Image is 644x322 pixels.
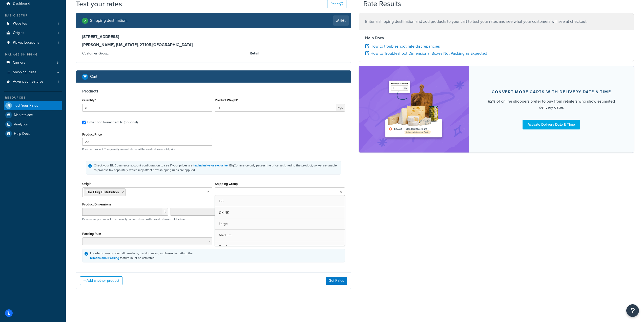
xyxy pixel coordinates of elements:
span: Shipping Rules [13,70,36,74]
div: Enter additional details (optional) [87,119,138,126]
span: Websites [13,22,27,26]
img: feature-image-ddt-36eae7f7280da8017bfb280eaccd9c446f90b1fe08728e4019434db127062ab4.png [382,74,445,145]
a: Carriers3 [4,58,62,67]
span: 1 [58,22,59,26]
span: Medium [219,233,231,238]
label: Shipping Group [215,182,238,186]
label: Product Dimensions [82,202,111,206]
a: Activate Delivery Date & Time [523,120,580,129]
li: Origins [4,28,62,38]
span: Advanced Features [13,80,44,84]
span: 1 [58,80,59,84]
span: Large [219,221,228,226]
span: D8 [219,198,223,204]
li: Carriers [4,58,62,67]
a: How to troubleshoot rate discrepancies [365,43,440,49]
input: 0.00 [215,104,336,111]
label: Origin [82,182,91,186]
a: Marketplace [4,110,62,120]
div: Check your BigCommerce account configuration to see if your prices are . BigCommerce only passes ... [94,163,339,172]
span: L [163,208,168,216]
div: In order to use product dimensions, packing rules, and boxes for rating, the feature must be acti... [90,251,193,260]
a: Help Docs [4,129,62,138]
div: Convert more carts with delivery date & time [492,89,611,94]
span: Carriers [13,61,25,65]
span: Pickup Locations [13,41,39,45]
span: Customer Group: [82,51,110,56]
span: Marketplace [14,113,33,117]
a: Medium [215,230,345,241]
h3: [STREET_ADDRESS] [82,34,345,39]
a: Pickup Locations1 [4,38,62,47]
p: Dimensions per product. The quantity entered above will be used calculate total volume. [81,217,187,221]
span: Small [219,244,227,249]
h2: Shipping destination : [90,18,128,23]
span: 1 [58,41,59,45]
label: Quantity* [82,98,96,102]
a: DRINK [215,207,345,218]
div: Resources [4,96,62,100]
span: Analytics [14,122,28,127]
button: Get Rates [326,277,347,285]
label: Packing Rule [82,232,101,236]
span: Test Your Rates [14,104,38,108]
a: Origins1 [4,28,62,38]
span: Origins [13,31,24,35]
h3: [PERSON_NAME], [US_STATE], 27105 , [GEOGRAPHIC_DATA] [82,42,345,47]
input: 0.0 [82,104,212,111]
a: tax inclusive or exclusive [193,163,228,168]
span: The Plug Distribution [86,190,119,195]
p: Price per product. The quantity entered above will be used calculate total price. [81,147,346,151]
span: kgs [336,104,345,111]
a: D8 [215,196,345,207]
a: Analytics [4,120,62,129]
li: Pickup Locations [4,38,62,47]
span: Dashboard [13,2,30,6]
span: 1 [58,31,59,35]
h4: Help Docs [365,35,628,41]
a: Dimensional Packing [90,256,119,260]
span: DRINK [219,210,229,215]
button: Open Resource Center [626,304,639,317]
label: Product Weight* [215,98,238,102]
h3: Product 1 [82,89,345,94]
a: Test Your Rates [4,101,62,110]
a: Small [215,241,345,252]
a: Shipping Rules [4,68,62,77]
li: Advanced Features [4,77,62,86]
a: Advanced Features1 [4,77,62,86]
label: Product Price [82,132,102,136]
a: How to Troubleshoot Dimensional Boxes Not Packing as Expected [365,50,487,56]
h2: Cart : [90,74,98,79]
a: Websites1 [4,19,62,28]
span: 3 [57,61,59,65]
button: Add another product [80,276,122,285]
a: Edit [333,15,349,26]
div: Manage Shipping [4,52,62,57]
input: Enter additional details (optional) [82,121,86,124]
span: Help Docs [14,132,30,136]
span: Retail [248,50,259,56]
div: Basic Setup [4,13,62,18]
li: Websites [4,19,62,28]
div: 82% of online shoppers prefer to buy from retailers who show estimated delivery dates [481,98,622,110]
p: Enter a shipping destination and add products to your cart to test your rates and see what your c... [365,18,628,25]
a: Large [215,218,345,230]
